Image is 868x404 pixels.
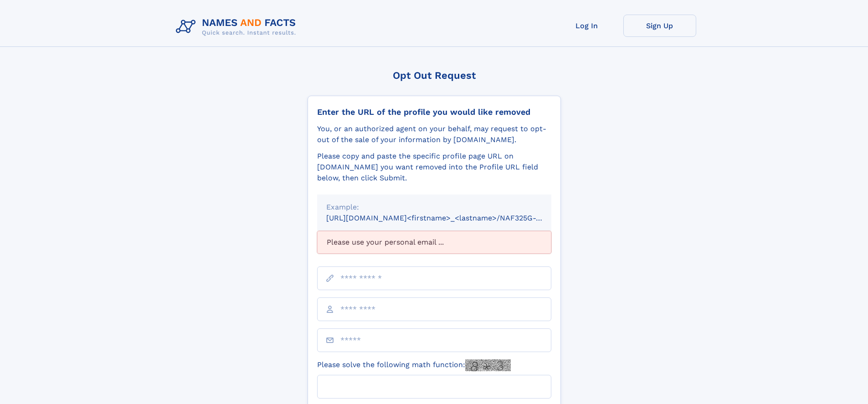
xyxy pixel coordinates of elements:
a: Sign Up [623,15,696,37]
img: Logo Names and Facts [172,15,303,39]
div: You, or an authorized agent on your behalf, may request to opt-out of the sale of your informatio... [317,123,551,145]
div: Example: [326,202,542,213]
div: Enter the URL of the profile you would like removed [317,107,551,117]
div: Please use your personal email ... [317,231,551,254]
div: Please copy and paste the specific profile page URL on [DOMAIN_NAME] you want removed into the Pr... [317,151,551,184]
label: Please solve the following math function: [317,359,511,371]
div: Opt Out Request [308,70,561,81]
a: Log In [550,15,623,37]
small: [URL][DOMAIN_NAME]<firstname>_<lastname>/NAF325G-xxxxxxxx [326,214,569,222]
